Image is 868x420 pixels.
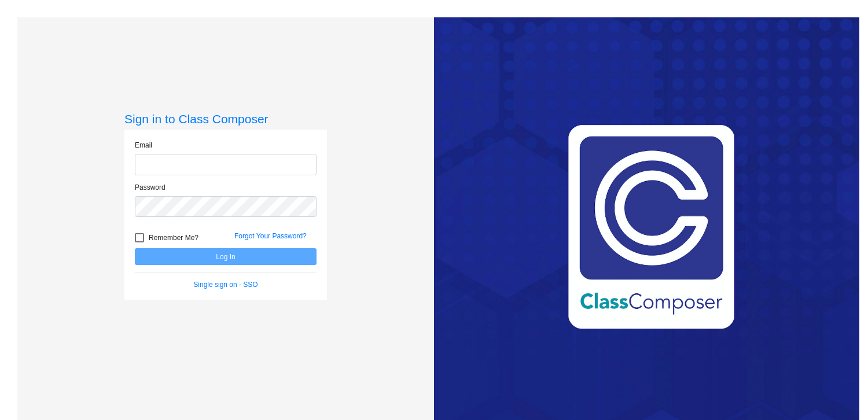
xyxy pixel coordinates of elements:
a: Single sign on - SSO [193,281,258,289]
a: Forgot Your Password? [234,232,307,240]
h3: Sign in to Class Composer [124,112,327,126]
label: Email [135,140,152,150]
label: Password [135,182,165,193]
span: Remember Me? [149,231,198,245]
button: Log In [135,248,317,265]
